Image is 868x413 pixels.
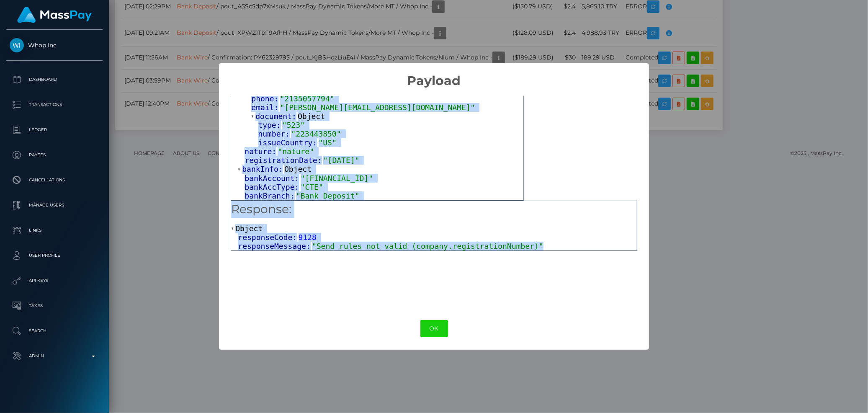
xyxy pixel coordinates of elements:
[301,183,323,191] span: "CTE"
[255,112,298,121] span: document:
[10,73,99,86] p: Dashboard
[10,98,99,111] p: Transactions
[10,249,99,262] p: User Profile
[10,38,24,52] img: Whop Inc
[296,191,360,200] span: "Bank Deposit"
[301,174,373,183] span: "[FINANCIAL_ID]"
[6,41,103,49] span: Whop Inc
[258,129,291,138] span: number:
[245,191,296,200] span: bankBranch:
[10,149,99,161] p: Payees
[278,147,314,156] span: "nature"
[420,320,448,337] button: OK
[231,201,636,218] h5: Response:
[10,199,99,212] p: Manage Users
[258,121,282,129] span: type:
[280,103,475,112] span: "[PERSON_NAME][EMAIL_ADDRESS][DOMAIN_NAME]"
[235,224,263,233] span: Object
[219,63,649,88] h2: Payload
[10,299,99,312] p: Taxes
[10,274,99,287] p: API Keys
[245,183,300,191] span: bankAccType:
[299,233,317,242] span: 9128
[258,138,318,147] span: issueCountry:
[245,147,278,156] span: nature:
[291,129,341,138] span: "223443850"
[10,124,99,136] p: Ledger
[245,174,300,183] span: bankAccount:
[17,7,92,23] img: MassPay Logo
[251,94,280,103] span: phone:
[319,138,337,147] span: "US"
[238,242,312,250] span: responseMessage:
[238,233,298,242] span: responseCode:
[298,112,325,121] span: Object
[280,94,335,103] span: "2135057794"
[282,121,305,129] span: "523"
[10,174,99,186] p: Cancellations
[312,242,543,250] span: "Send rules not valid (company.registrationNumber)"
[284,165,312,173] span: Object
[251,103,280,112] span: email:
[10,325,99,337] p: Search
[10,224,99,237] p: Links
[245,156,323,165] span: registrationDate:
[323,156,360,165] span: "[DATE]"
[10,350,99,362] p: Admin
[242,165,284,173] span: bankInfo:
